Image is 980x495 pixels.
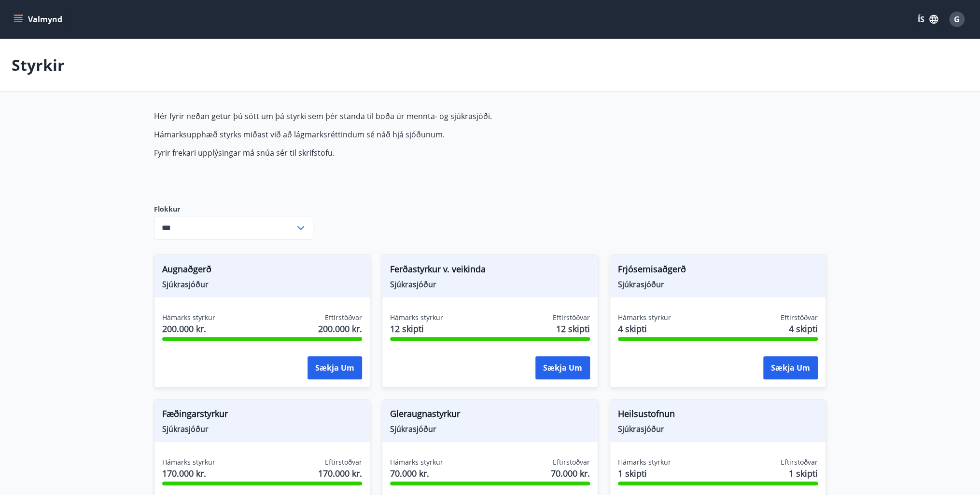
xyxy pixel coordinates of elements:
span: 4 skipti [789,322,818,335]
button: G [945,8,968,31]
span: 12 skipti [390,322,443,335]
span: Hámarks styrkur [162,313,215,322]
span: Eftirstöðvar [781,313,818,322]
span: Frjósemisaðgerð [618,263,818,279]
span: Hámarks styrkur [618,457,671,467]
span: 70.000 kr. [551,467,590,480]
span: Sjúkrasjóður [390,424,590,434]
span: 12 skipti [556,322,590,335]
span: Augnaðgerð [162,263,362,279]
span: Eftirstöðvar [325,457,362,467]
span: 170.000 kr. [162,467,215,480]
span: 200.000 kr. [162,322,215,335]
span: Eftirstöðvar [325,313,362,322]
button: Sækja um [535,356,590,379]
span: 70.000 kr. [390,467,443,480]
label: Flokkur [154,204,313,214]
span: Sjúkrasjóður [618,279,818,290]
span: Hámarks styrkur [390,457,443,467]
span: 1 skipti [789,467,818,480]
span: 200.000 kr. [318,322,362,335]
span: Fæðingarstyrkur [162,407,362,424]
span: Hámarks styrkur [390,313,443,322]
span: Hámarks styrkur [162,457,215,467]
p: Hámarksupphæð styrks miðast við að lágmarksréttindum sé náð hjá sjóðunum. [154,129,610,140]
p: Styrkir [12,54,65,76]
span: Heilsustofnun [618,407,818,424]
button: ÍS [912,11,943,28]
span: Sjúkrasjóður [618,424,818,434]
span: 170.000 kr. [318,467,362,480]
span: Sjúkrasjóður [162,424,362,434]
span: G [954,14,960,25]
span: 4 skipti [618,322,671,335]
span: Eftirstöðvar [553,313,590,322]
span: Ferðastyrkur v. veikinda [390,263,590,279]
span: Sjúkrasjóður [162,279,362,290]
span: Eftirstöðvar [781,457,818,467]
span: Hámarks styrkur [618,313,671,322]
span: Gleraugnastyrkur [390,407,590,424]
span: 1 skipti [618,467,671,480]
button: menu [12,11,66,28]
span: Eftirstöðvar [553,457,590,467]
button: Sækja um [763,356,818,379]
button: Sækja um [308,356,362,379]
p: Fyrir frekari upplýsingar má snúa sér til skrifstofu. [154,147,610,158]
span: Sjúkrasjóður [390,279,590,290]
p: Hér fyrir neðan getur þú sótt um þá styrki sem þér standa til boða úr mennta- og sjúkrasjóði. [154,111,610,121]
